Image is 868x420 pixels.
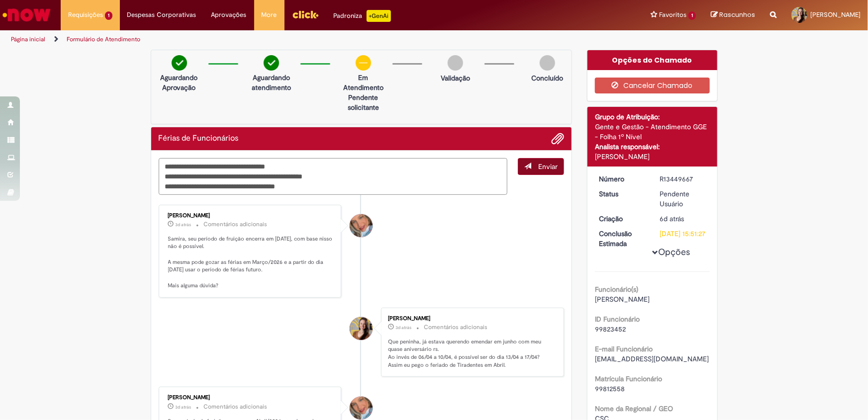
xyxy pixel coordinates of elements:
[595,325,626,334] span: 99823452
[424,323,487,332] small: Comentários adicionais
[595,112,710,122] div: Grupo de Atribuição:
[531,73,563,83] p: Concluído
[518,158,564,175] button: Enviar
[591,214,653,224] dt: Criação
[595,152,710,162] div: [PERSON_NAME]
[660,214,684,223] time: 26/08/2025 16:46:19
[448,55,463,71] img: img-circle-grey.png
[1,5,52,25] img: ServiceNow
[127,10,196,20] span: Despesas Corporativas
[204,220,268,229] small: Comentários adicionais
[688,11,696,20] span: 1
[441,73,470,83] p: Validação
[591,189,653,199] dt: Status
[660,174,706,184] div: R13449667
[660,214,684,223] span: 6d atrás
[155,73,203,92] p: Aguardando Aprovação
[595,78,710,93] button: Cancelar Chamado
[388,316,554,322] div: [PERSON_NAME]
[262,10,277,20] span: More
[292,7,319,22] img: click_logo_yellow_360x200.png
[247,73,295,92] p: Aguardando atendimento
[810,10,861,19] span: [PERSON_NAME]
[339,92,387,112] p: Pendente solicitante
[595,374,662,383] b: Matrícula Funcionário
[168,213,334,219] div: [PERSON_NAME]
[176,222,192,228] span: 3d atrás
[395,325,411,331] time: 29/08/2025 18:08:42
[595,384,625,393] span: 99812558
[660,229,706,239] div: [DATE] 15:51:27
[350,214,373,237] div: Jacqueline Andrade Galani
[204,403,268,411] small: Comentários adicionais
[356,55,371,71] img: circle-minus.png
[172,55,187,71] img: check-circle-green.png
[339,73,387,92] p: Em Atendimento
[367,10,391,22] p: +GenAi
[591,229,653,249] dt: Conclusão Estimada
[67,35,140,43] a: Formulário de Atendimento
[159,134,239,143] h2: Férias de Funcionários Histórico de tíquete
[595,315,640,324] b: ID Funcionário
[660,189,706,209] div: Pendente Usuário
[595,344,653,353] b: E-mail Funcionário
[264,55,279,71] img: check-circle-green.png
[68,10,103,20] span: Requisições
[587,50,717,70] div: Opções do Chamado
[395,325,411,331] span: 3d atrás
[176,222,192,228] time: 30/08/2025 06:43:17
[595,285,638,294] b: Funcionário(s)
[595,122,710,142] div: Gente e Gestão - Atendimento GGE - Folha 1º Nível
[711,10,755,20] a: Rascunhos
[105,11,112,20] span: 1
[551,132,564,145] button: Adicionar anexos
[659,10,686,20] span: Favoritos
[350,397,373,420] div: Jacqueline Andrade Galani
[334,10,391,22] div: Padroniza
[176,404,192,410] span: 3d atrás
[11,35,45,43] a: Página inicial
[176,404,192,410] time: 29/08/2025 16:08:53
[168,395,334,401] div: [PERSON_NAME]
[350,317,373,340] div: Samira Alves Lucio Dias
[168,235,334,290] p: Samira, seu período de fruição encerra em [DATE], com base nisso não é possível. A mesma pode goz...
[388,338,554,369] p: Que peninha, já estava querendo emendar em junho com meu quase aniversário rs. Ao invés de 06/04 ...
[595,142,710,152] div: Analista responsável:
[211,10,247,20] span: Aprovações
[595,354,709,363] span: [EMAIL_ADDRESS][DOMAIN_NAME]
[719,10,755,19] span: Rascunhos
[595,404,673,413] b: Nome da Regional / GEO
[538,162,558,171] span: Enviar
[591,174,653,184] dt: Número
[660,214,706,224] div: 26/08/2025 16:46:19
[595,295,650,304] span: [PERSON_NAME]
[159,158,508,195] textarea: Digite sua mensagem aqui...
[7,30,571,49] ul: Trilhas de página
[540,55,555,71] img: img-circle-grey.png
